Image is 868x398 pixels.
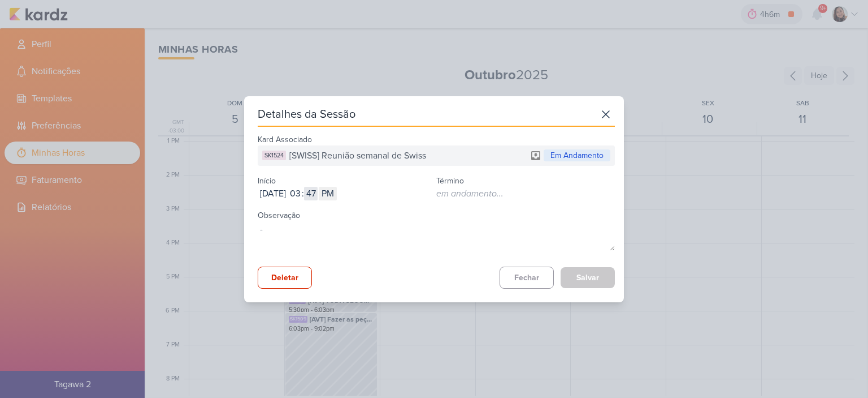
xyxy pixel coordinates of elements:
[258,211,300,220] label: Observação
[258,106,355,122] div: Detalhes da Sessão
[258,176,276,186] label: Início
[262,151,286,160] div: SK1524
[436,176,464,186] label: Término
[258,267,312,289] button: Deletar
[544,149,610,161] div: Em Andamento
[500,267,554,289] button: Fechar
[436,187,504,200] div: em andamento...
[258,135,312,144] label: Kard Associado
[302,187,304,200] div: :
[289,149,426,162] span: [SWISS] Reunião semanal de Swiss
